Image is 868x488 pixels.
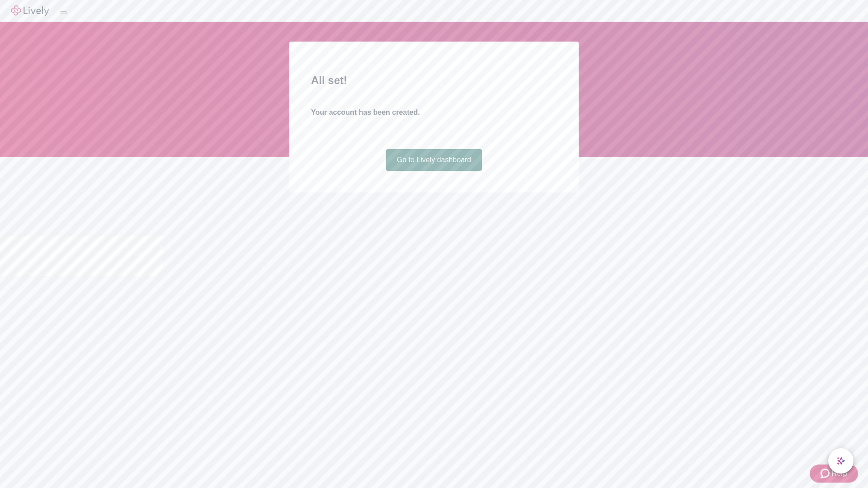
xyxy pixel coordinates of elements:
[311,107,557,118] h4: Your account has been created.
[311,72,557,89] h2: All set!
[810,465,858,483] button: Zendesk support iconHelp
[821,468,831,479] svg: Zendesk support icon
[11,5,49,16] img: Lively
[828,448,854,474] button: chat
[60,11,67,14] button: Log out
[836,456,845,465] svg: Lively AI Assistant
[386,149,482,171] a: Go to Lively dashboard
[831,468,847,479] span: Help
